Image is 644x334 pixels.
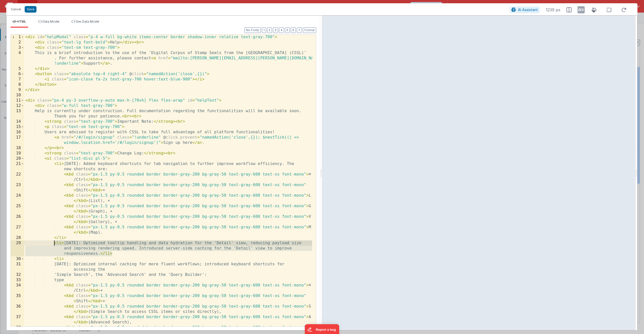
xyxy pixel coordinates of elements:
[11,283,24,293] div: 34
[11,135,24,145] div: 17
[518,8,538,12] span: AI Assistant
[11,151,24,156] div: 19
[11,172,24,182] div: 22
[11,240,24,256] div: 29
[11,108,24,119] div: 13
[297,27,302,33] button: 7
[11,119,24,124] div: 14
[11,93,24,98] div: 10
[245,27,261,33] button: No Folds
[11,34,24,40] div: 1
[11,235,24,240] div: 28
[11,203,24,214] div: 25
[11,103,24,108] div: 12
[11,145,24,151] div: 18
[262,27,266,33] button: 1
[11,182,24,193] div: 23
[11,161,24,172] div: 21
[11,293,24,304] div: 35
[11,304,24,314] div: 36
[11,98,24,103] div: 11
[11,130,24,135] div: 16
[291,27,296,33] button: 6
[25,6,36,13] button: Save
[43,20,59,23] span: Data Model
[303,27,316,33] button: Format
[11,50,24,66] div: 4
[17,20,26,23] span: HTML
[11,262,24,272] div: 31
[11,214,24,225] div: 26
[546,7,560,13] span: 1239 px
[285,27,290,33] button: 5
[267,27,272,33] button: 2
[11,272,24,277] div: 32
[11,225,24,235] div: 27
[11,193,24,203] div: 24
[279,27,284,33] button: 4
[11,71,24,77] div: 6
[11,277,24,283] div: 33
[11,40,24,45] div: 2
[76,20,99,23] span: Dev Data Model
[11,77,24,82] div: 7
[11,124,24,130] div: 15
[11,314,24,325] div: 37
[11,87,24,93] div: 9
[510,7,540,13] button: AI Assistant
[11,66,24,71] div: 5
[11,156,24,161] div: 20
[11,82,24,87] div: 8
[273,27,278,33] button: 3
[8,6,23,13] button: Cancel
[11,45,24,50] div: 3
[11,256,24,262] div: 30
